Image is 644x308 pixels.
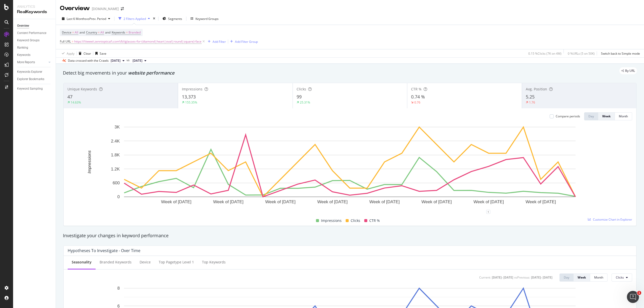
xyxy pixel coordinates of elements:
span: vs Prev. Period [86,17,106,21]
div: Top Keywords [202,260,226,265]
div: arrow-right-arrow-left [121,7,124,11]
span: = [126,30,128,35]
span: Clicks [616,275,624,280]
div: Seasonality [72,260,92,265]
div: Compare periods [556,114,580,118]
a: Keywords [17,52,52,58]
div: Keywords Explorer [17,69,42,75]
span: 2025 Oct. 10th [111,58,120,63]
div: Month [594,275,603,280]
div: Keywords [17,52,30,58]
text: Week of [DATE] [161,199,191,204]
span: Avg. Position [526,87,547,91]
text: Week of [DATE] [421,199,452,204]
span: Keywords [112,30,125,35]
span: Unique Keywords [67,87,97,91]
span: CTR % [411,87,422,91]
a: Customize Chart in Explorer [588,217,632,222]
div: Ranking [17,45,28,50]
div: [DATE] - [DATE] [531,275,552,280]
a: Keyword Sampling [17,86,52,91]
text: Week of [DATE] [317,199,347,204]
div: Branded Keywords [100,260,132,265]
div: Investigate your changes in keyword performance [63,232,637,239]
button: Apply [60,49,74,57]
span: 0.74 % [411,94,425,100]
text: Week of [DATE] [369,199,399,204]
span: = [72,30,74,35]
div: 14.63% [71,100,81,105]
button: Add Filter Group [228,39,258,45]
div: [DOMAIN_NAME] [92,6,119,11]
a: Explorer Bookmarks [17,77,52,82]
div: [DATE] - [DATE] [492,275,513,280]
button: Add Filter [206,39,226,45]
text: 1.8K [111,153,120,157]
text: 0 [117,194,120,199]
span: CTR % [369,218,380,224]
div: 2 Filters Applied [124,17,146,21]
div: RealKeywords [17,9,52,15]
div: legacy label [619,67,637,74]
div: Data crossed with the Crawls [68,58,109,63]
div: Week [578,275,586,280]
button: Week [574,273,590,282]
span: = [98,30,100,35]
button: [DATE] [109,58,127,64]
button: Clear [77,49,91,57]
span: Full URL [60,39,71,44]
span: and [79,30,85,35]
svg: A chart. [68,124,632,212]
div: Keyword Groups [195,17,219,21]
span: vs [127,58,131,62]
span: 99 [297,94,302,100]
button: [DATE] [131,58,148,64]
span: and [105,30,110,35]
button: Switch back to Simple mode [599,49,640,57]
div: 0.76 [414,100,420,105]
span: Impressions [182,87,203,91]
span: Branded [129,29,141,36]
span: 1 [637,291,641,295]
button: Segments [160,15,184,23]
text: Week of [DATE] [473,199,504,204]
a: Content Performance [17,30,52,36]
div: 0.15 % Clicks ( 7K on 4M ) [528,51,561,56]
button: Save [93,49,106,57]
span: Device [62,30,71,35]
div: Explorer Bookmarks [17,77,44,82]
span: 2025 Apr. 4th [133,58,142,63]
text: Impressions [87,150,92,174]
span: Customize Chart in Explorer [593,217,632,222]
span: Country [86,30,97,35]
span: 47 [67,94,72,100]
span: 5.25 [526,94,535,100]
div: 155.35% [185,100,197,105]
div: Apply [67,51,74,56]
div: Content Performance [17,30,46,36]
button: 2 Filters Applied [116,15,152,23]
button: Clicks [612,273,632,282]
div: 0 % URLs ( 5 on 50K ) [568,51,595,56]
a: Ranking [17,45,52,50]
span: All [100,29,104,36]
span: Impressions [321,218,342,224]
iframe: Intercom live chat [627,291,639,303]
div: Hypotheses to Investigate - Over Time [68,248,140,253]
div: More Reports [17,60,35,65]
span: All [75,29,78,36]
a: Keywords Explorer [17,69,52,75]
span: = [72,39,73,44]
div: Clear [84,51,91,56]
text: 8 [117,286,120,291]
button: Day [584,112,598,120]
text: Week of [DATE] [265,199,295,204]
div: Keyword Groups [17,38,39,43]
button: Last 6 MonthsvsPrev. Period [60,15,112,23]
a: More Reports [17,60,47,65]
div: Add Filter Group [235,40,258,44]
div: 25.31% [300,100,310,105]
div: Month [619,114,628,118]
text: 2.4K [111,139,120,144]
